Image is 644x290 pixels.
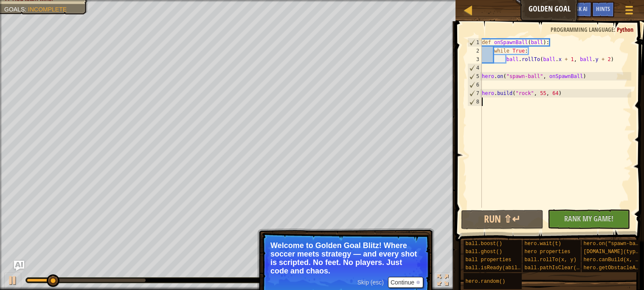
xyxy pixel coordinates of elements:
[434,273,451,290] button: Toggle fullscreen
[466,249,502,255] span: ball.ghost()
[564,213,613,224] span: Rank My Game!
[619,2,640,22] button: Show game menu
[569,2,592,17] button: Ask AI
[614,25,617,33] span: :
[548,209,630,229] button: Rank My Game!
[468,38,482,47] div: 1
[525,241,561,247] span: hero.wait(t)
[14,261,24,271] button: Ask AI
[4,6,25,13] span: Goals
[461,210,543,229] button: Run ⇧↵
[357,279,384,286] span: Skip (esc)
[525,249,571,255] span: hero properties
[573,5,588,13] span: Ask AI
[388,277,423,288] button: Continue
[468,89,482,98] div: 7
[28,6,67,13] span: Incomplete
[466,265,530,271] span: ball.isReady(ability)
[551,25,614,33] span: Programming language
[617,25,633,33] span: Python
[468,72,482,81] div: 5
[525,265,592,271] span: ball.pathIsClear(x, y)
[525,257,577,263] span: ball.rollTo(x, y)
[467,55,482,64] div: 3
[467,47,482,55] div: 2
[4,273,21,290] button: Ctrl + P: Play
[596,5,610,13] span: Hints
[468,81,482,89] div: 6
[25,6,28,13] span: :
[468,64,482,72] div: 4
[468,98,482,106] div: 8
[466,279,506,284] span: hero.random()
[584,257,642,263] span: hero.canBuild(x, y)
[466,241,502,247] span: ball.boost()
[270,241,421,275] p: Welcome to Golden Goal Blitz! Where soccer meets strategy — and every shot is scripted. No feet. ...
[466,257,512,263] span: ball properties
